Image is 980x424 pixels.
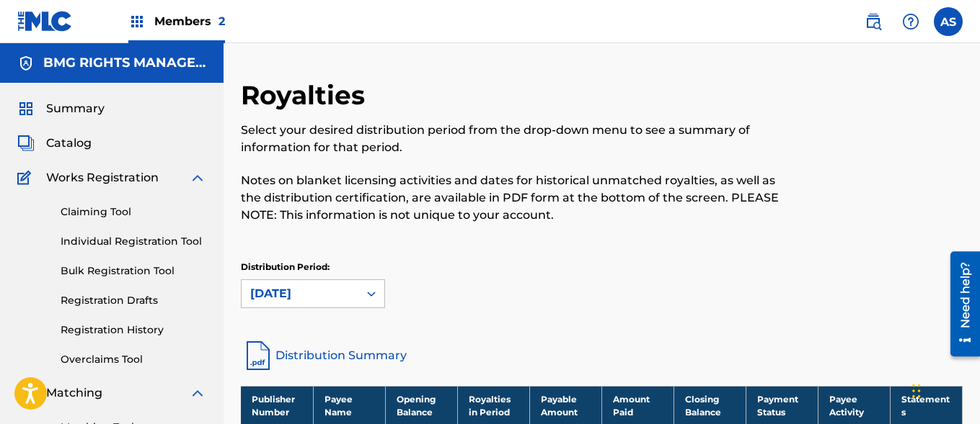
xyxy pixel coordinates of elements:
img: help [902,13,919,30]
img: Top Rightsholders [128,13,146,30]
div: Drag [912,369,921,412]
a: Public Search [859,7,888,36]
h5: BMG RIGHTS MANAGEMENT US, LLC [43,55,206,71]
img: expand [189,384,206,402]
a: CatalogCatalog [17,135,92,152]
a: SummarySummary [17,100,105,117]
div: Help [896,7,925,36]
img: Summary [17,100,35,117]
iframe: Chat Widget [908,355,980,424]
span: Summary [46,100,105,117]
img: Catalog [17,135,35,152]
img: distribution-summary-pdf [241,338,275,373]
a: Registration History [61,322,206,338]
a: Claiming Tool [61,204,206,220]
p: Select your desired distribution period from the drop-down menu to see a summary of information f... [241,122,797,156]
img: expand [189,169,206,186]
span: Matching [46,384,102,402]
a: Distribution Summary [241,338,963,373]
a: Individual Registration Tool [61,234,206,249]
img: MLC Logo [17,11,73,32]
iframe: Resource Center [940,246,980,362]
a: Overclaims Tool [61,352,206,367]
span: 2 [218,14,225,28]
a: Registration Drafts [61,293,206,308]
span: Works Registration [46,169,159,186]
span: Catalog [46,135,92,152]
span: Members [154,13,225,30]
p: Distribution Period: [241,261,385,274]
a: Bulk Registration Tool [61,263,206,279]
img: Accounts [17,55,35,72]
p: Notes on blanket licensing activities and dates for historical unmatched royalties, as well as th... [241,172,797,224]
div: User Menu [934,7,963,36]
div: [DATE] [250,285,350,302]
img: Works Registration [17,169,36,186]
h2: Royalties [241,79,372,112]
img: search [865,13,882,30]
